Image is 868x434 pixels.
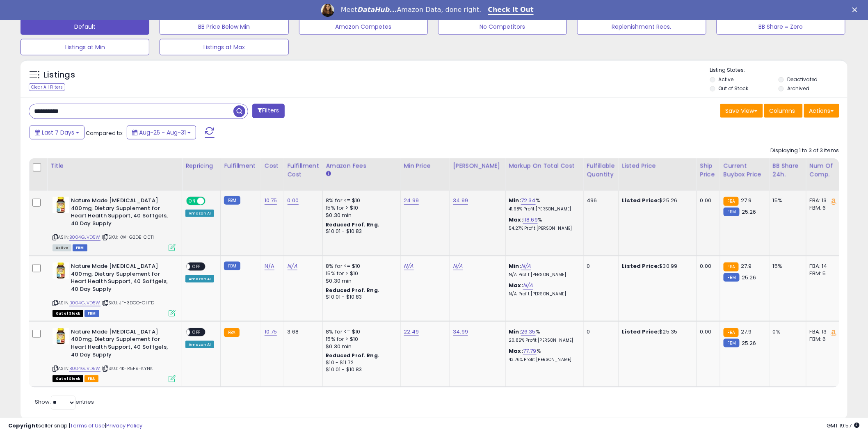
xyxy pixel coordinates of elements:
div: $0.30 min [326,212,394,219]
div: Fulfillment Cost [288,162,319,179]
b: Reduced Prof. Rng. [326,352,380,359]
div: Fulfillment [224,162,257,170]
div: $10.01 - $10.83 [326,294,394,301]
span: All listings currently available for purchase on Amazon [53,244,71,251]
label: Out of Stock [719,85,749,92]
a: B004GJVD5W [69,234,101,241]
button: Actions [804,104,839,118]
div: 0% [773,328,800,336]
button: Last 7 Days [30,126,85,139]
div: 15% for > $10 [326,204,394,212]
span: All listings that are currently out of stock and unavailable for purchase on Amazon [53,375,83,382]
div: $0.30 min [326,277,394,285]
b: Reduced Prof. Rng. [326,287,380,294]
div: 0.00 [700,263,714,270]
div: [PERSON_NAME] [453,162,502,170]
a: 22.49 [404,328,419,336]
button: Filters [252,104,284,118]
img: Profile image for Georgie [321,4,334,17]
span: FBM [85,310,99,317]
b: Max: [509,216,523,224]
a: B004GJVD5W [69,299,101,306]
small: FBM [724,273,740,282]
a: 10.75 [265,196,277,205]
i: DataHub... [357,6,397,14]
small: Amazon Fees. [326,170,331,178]
div: Num of Comp. [810,162,840,179]
span: Compared to: [86,129,123,137]
a: B004GJVD5W [69,365,101,372]
div: FBA: 13 [810,197,837,204]
label: Active [719,76,734,83]
span: Show: entries [35,398,94,406]
div: ASIN: [53,328,176,381]
img: 41qJDt13IAL._SL40_.jpg [53,328,69,345]
p: Listing States: [710,66,847,74]
div: Fulfillable Quantity [587,162,615,179]
div: Close [852,7,861,12]
div: Markup on Total Cost [509,162,580,170]
div: Amazon AI [185,210,214,217]
b: Nature Made [MEDICAL_DATA] 400mg, Dietary Supplement for Heart Health Support, 40 Softgels, 40 Da... [71,263,171,295]
div: 3.68 [288,328,316,336]
a: N/A [453,262,463,270]
span: 27.9 [741,196,752,204]
div: Displaying 1 to 3 of 3 items [771,147,839,155]
div: ASIN: [53,197,176,250]
div: FBM: 5 [810,270,837,277]
button: Columns [764,104,803,118]
a: 0.00 [288,196,299,205]
div: $25.26 [622,197,690,204]
button: Replenishment Recs. [577,18,706,35]
div: $10 - $11.72 [326,359,394,366]
span: 27.9 [741,262,752,270]
img: 41qJDt13IAL._SL40_.jpg [53,197,69,213]
div: 0 [587,328,612,336]
a: N/A [523,281,533,290]
button: No Competitors [438,18,567,35]
small: FBA [724,328,739,337]
small: FBM [724,339,740,347]
a: 24.99 [404,196,419,205]
span: Last 7 Days [42,128,74,137]
p: 20.85% Profit [PERSON_NAME] [509,338,577,343]
b: Listed Price: [622,328,660,336]
div: FBM: 6 [810,204,837,212]
div: 15% for > $10 [326,336,394,343]
div: % [509,197,577,212]
b: Min: [509,196,521,204]
span: 25.26 [742,208,756,216]
button: Amazon Competes [299,18,428,35]
th: The percentage added to the cost of goods (COGS) that forms the calculator for Min & Max prices. [505,158,583,191]
b: Min: [509,262,521,270]
img: 41qJDt13IAL._SL40_.jpg [53,263,69,279]
div: % [509,328,577,343]
strong: Copyright [8,422,38,429]
div: $0.30 min [326,343,394,350]
a: 77.79 [523,347,537,355]
div: Clear All Filters [29,83,65,91]
p: 54.27% Profit [PERSON_NAME] [509,226,577,231]
span: ON [187,198,197,205]
small: FBA [724,197,739,206]
p: N/A Profit [PERSON_NAME] [509,272,577,278]
div: 0.00 [700,197,714,204]
small: FBM [224,196,240,205]
a: Check It Out [488,6,534,15]
a: 72.34 [521,196,536,205]
div: $25.35 [622,328,690,336]
b: Reduced Prof. Rng. [326,221,380,228]
div: $10.01 - $10.83 [326,366,394,373]
button: Default [21,18,149,35]
a: N/A [288,262,297,270]
small: FBA [724,263,739,272]
a: 10.75 [265,328,277,336]
span: 2025-09-8 19:57 GMT [827,422,860,429]
button: Aug-25 - Aug-31 [127,126,196,139]
span: 25.26 [742,274,756,281]
div: 496 [587,197,612,204]
b: Max: [509,347,523,355]
p: 43.76% Profit [PERSON_NAME] [509,357,577,363]
a: 34.99 [453,328,468,336]
button: BB Price Below Min [160,18,288,35]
